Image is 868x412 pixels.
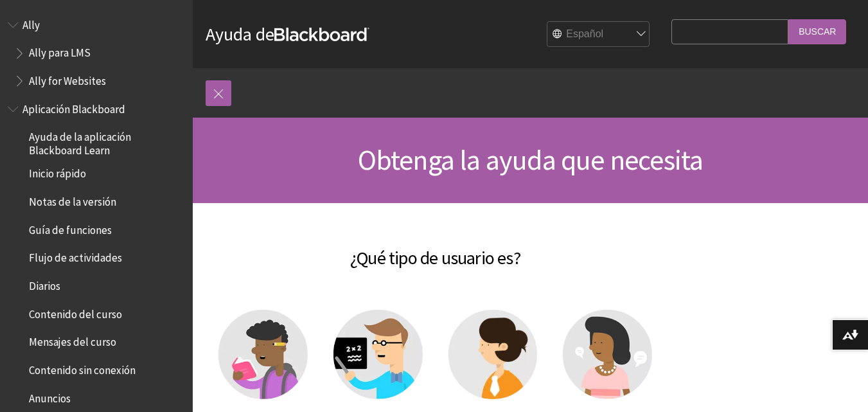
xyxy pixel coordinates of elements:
span: Flujo de actividades [29,247,122,265]
input: Buscar [788,19,846,44]
span: Mensajes del curso [29,332,116,349]
span: Diarios [29,275,60,292]
span: Contenido del curso [29,303,122,321]
span: Contenido sin conexión [29,359,136,377]
h2: ¿Qué tipo de usuario es? [206,229,665,271]
span: Ally [22,14,40,31]
select: Site Language Selector [547,22,650,48]
span: Anuncios [29,388,71,405]
span: Ally for Websites [29,70,106,87]
img: Profesor [333,310,423,399]
a: Ayuda deBlackboard [206,22,369,46]
nav: Book outline for Anthology Ally Help [8,14,185,92]
span: Guía de funciones [29,219,112,237]
img: Administrador [448,310,538,399]
span: Aplicación Blackboard [22,98,125,116]
img: Miembro comunitario [563,310,652,399]
strong: Blackboard [274,28,369,41]
img: Alumno [218,310,308,399]
span: Ayuda de la aplicación Blackboard Learn [29,127,184,157]
span: Inicio rápido [29,163,86,181]
span: Notas de la versión [29,191,116,208]
span: Ally para LMS [29,42,91,60]
span: Obtenga la ayuda que necesita [358,142,704,177]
